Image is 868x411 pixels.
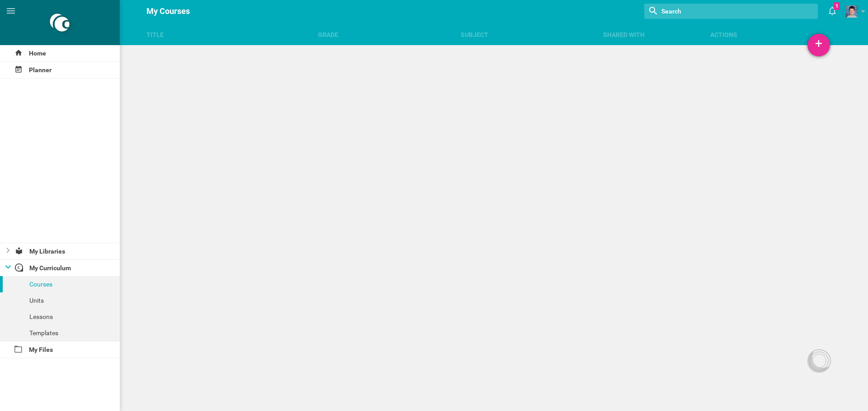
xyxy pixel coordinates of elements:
[710,30,853,39] div: Actions
[461,30,604,39] div: Subject
[660,5,764,17] input: Search
[318,30,461,39] div: Grade
[139,30,318,39] div: Title
[603,30,710,39] div: Shared with
[12,243,120,259] div: My Libraries
[807,34,830,56] div: +
[12,260,120,276] div: My Curriculum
